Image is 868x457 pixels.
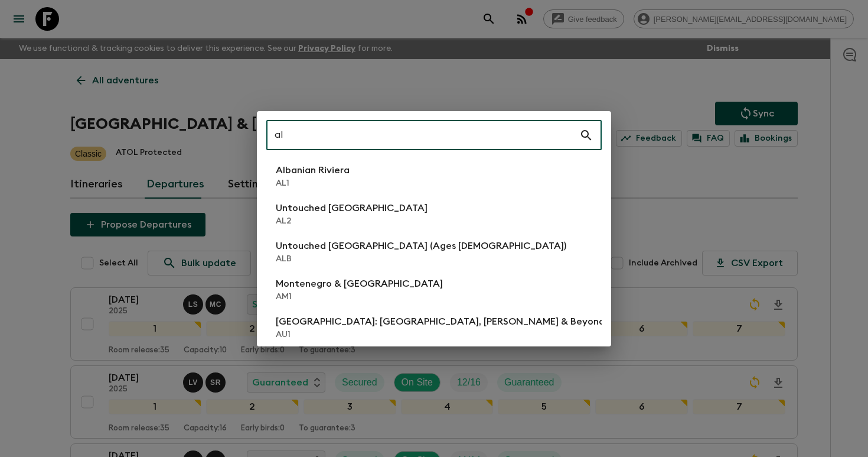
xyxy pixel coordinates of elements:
[276,163,350,177] p: Albanian Riviera
[276,253,566,265] p: ALB
[276,277,443,291] p: Montenegro & [GEOGRAPHIC_DATA]
[276,215,428,227] p: AL2
[276,201,428,215] p: Untouched [GEOGRAPHIC_DATA]
[276,315,605,329] p: [GEOGRAPHIC_DATA]: [GEOGRAPHIC_DATA], [PERSON_NAME] & Beyond
[276,329,605,341] p: AU1
[266,119,579,152] input: Search adventures...
[276,291,443,303] p: AM1
[276,239,566,253] p: Untouched [GEOGRAPHIC_DATA] (Ages [DEMOGRAPHIC_DATA])
[276,177,350,189] p: AL1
